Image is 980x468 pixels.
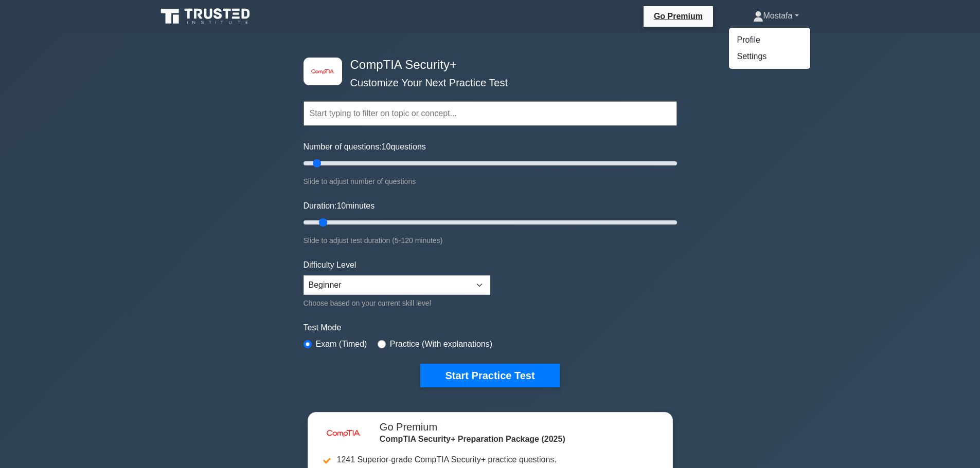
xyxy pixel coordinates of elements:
ul: Mostafa [728,27,811,69]
label: Test Mode [304,322,677,334]
a: Settings [729,48,810,65]
label: Practice (With explanations) [390,338,492,350]
label: Difficulty Level [304,259,357,271]
a: Go Premium [648,10,709,23]
input: Start typing to filter on topic or concept... [304,101,677,126]
div: Slide to adjust test duration (5-120 minutes) [304,234,677,247]
a: Mostafa [728,6,824,26]
a: Profile [729,32,810,48]
label: Exam (Timed) [316,338,367,350]
div: Choose based on your current skill level [304,297,490,309]
span: 10 [336,201,346,210]
button: Start Practice Test [420,364,559,387]
div: Slide to adjust number of questions [304,175,677,188]
label: Duration: minutes [304,200,375,212]
span: 10 [382,142,391,151]
label: Number of questions: questions [304,141,426,153]
h4: CompTIA Security+ [346,58,627,72]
